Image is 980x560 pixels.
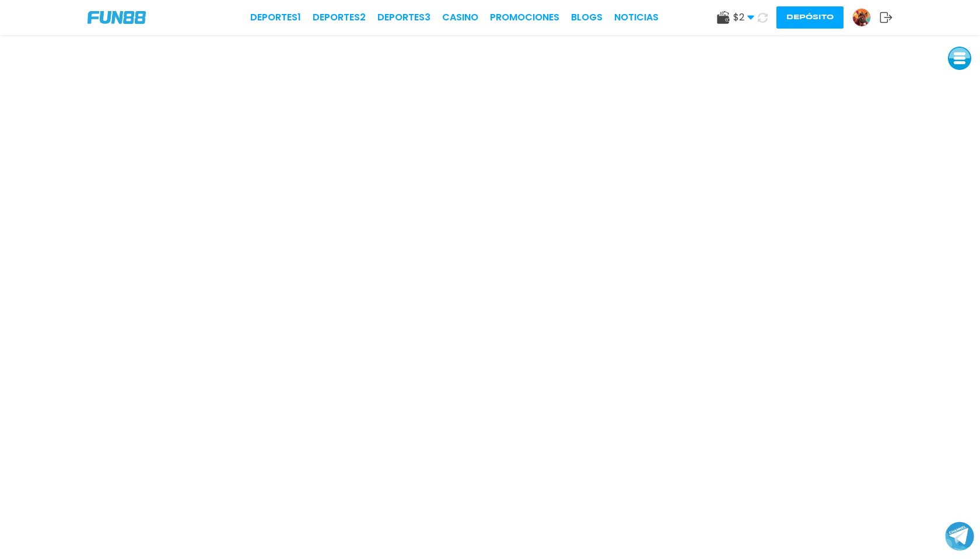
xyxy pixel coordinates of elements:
a: Avatar [852,8,880,27]
a: Deportes3 [377,10,430,24]
a: Deportes1 [250,10,301,24]
button: Join telegram channel [945,521,974,551]
a: Promociones [490,10,559,24]
img: Company Logo [87,11,146,24]
button: Depósito [776,6,843,29]
a: NOTICIAS [614,10,659,24]
a: CASINO [442,10,478,24]
img: Avatar [853,9,870,26]
span: $ 2 [733,10,754,24]
a: BLOGS [571,10,603,24]
a: Deportes2 [313,10,366,24]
